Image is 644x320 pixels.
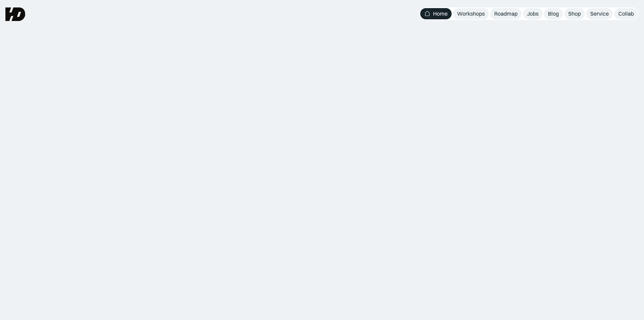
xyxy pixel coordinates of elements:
[527,10,539,17] div: Jobs
[548,10,559,17] div: Blog
[433,10,448,17] div: Home
[544,8,563,19] a: Blog
[614,8,638,19] a: Collab
[618,10,634,17] div: Collab
[523,8,543,19] a: Jobs
[586,8,613,19] a: Service
[490,8,522,19] a: Roadmap
[564,8,585,19] a: Shop
[590,10,609,17] div: Service
[457,10,485,17] div: Workshops
[494,10,518,17] div: Roadmap
[453,8,489,19] a: Workshops
[568,10,581,17] div: Shop
[420,8,452,19] a: Home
